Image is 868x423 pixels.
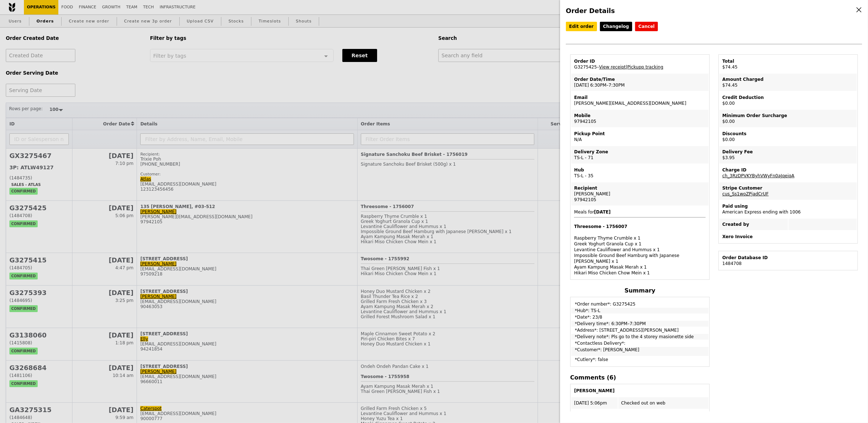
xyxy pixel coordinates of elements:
[719,55,857,73] td: $74.45
[597,65,599,70] span: –
[635,22,658,31] button: Cancel
[566,7,615,14] span: Order Details
[722,58,854,64] div: Total
[571,308,709,314] td: *Hub*: TS-L
[574,224,706,229] h4: Threesome - 1756007
[600,22,633,31] a: Changelog
[574,210,706,276] span: Meals for
[722,203,854,209] div: Paid using
[719,92,857,109] td: $0.00
[722,221,785,227] div: Created by
[719,146,857,163] td: $3.95
[574,401,607,406] span: [DATE] 5:06pm
[722,95,854,100] div: Credit Deduction
[574,167,706,173] div: Hub
[570,374,710,381] h4: Comments (6)
[571,321,709,327] td: *Delivery time*: 6:30PM–7:30PM
[574,185,706,191] div: Recipient
[574,113,706,119] div: Mobile
[571,334,709,340] td: *Delivery note*: Pls go to the 4 storey masionette side
[571,146,709,163] td: TS-L - 71
[571,92,709,109] td: [PERSON_NAME][EMAIL_ADDRESS][DOMAIN_NAME]
[574,58,706,64] div: Order ID
[574,149,706,155] div: Delivery Zone
[574,388,615,393] b: [PERSON_NAME]
[571,357,709,366] td: *Cutlery*: false
[722,173,794,178] a: ch_3RzDPVKYByhVWyFn0aJqeiqA
[574,197,706,203] div: 97942105
[571,340,709,346] td: *Contactless Delivery*:
[599,65,626,70] a: View receipt
[722,113,854,119] div: Minimum Order Surcharge
[571,164,709,182] td: TS-L - 35
[722,234,854,240] div: Xero Invoice
[570,287,710,294] h4: Summary
[719,200,857,218] td: American Express ending with 1006
[571,347,709,356] td: *Customer*: [PERSON_NAME]
[719,74,857,91] td: $74.45
[574,95,706,100] div: Email
[722,167,854,173] div: Charge ID
[574,191,706,197] div: [PERSON_NAME]
[571,327,709,333] td: *Address*: [STREET_ADDRESS][PERSON_NAME]
[719,128,857,145] td: $0.00
[627,65,663,70] a: Pickupp tracking
[574,131,706,137] div: Pickup Point
[571,314,709,320] td: *Date*: 23/8
[722,191,769,196] a: cus_Ss1woZPjadCrUF
[571,298,709,307] td: *Order number*: G3275425
[571,128,709,145] td: N/A
[574,76,706,82] div: Order Date/Time
[719,110,857,127] td: $0.00
[618,397,709,409] td: Checked out on web
[571,55,709,73] td: G3275425
[722,76,854,82] div: Amount Charged
[722,131,854,137] div: Discounts
[626,65,663,70] span: |
[722,149,854,155] div: Delivery Fee
[571,110,709,127] td: 97942105
[722,185,854,191] div: Stripe Customer
[722,255,854,261] div: Order Database ID
[571,74,709,91] td: [DATE] 6:30PM–7:30PM
[719,252,857,269] td: 1484708
[594,210,611,215] b: [DATE]
[566,22,597,31] a: Edit order
[574,224,706,276] div: Raspberry Thyme Crumble x 1 Greek Yoghurt Granola Cup x 1 Levantine Cauliflower and Hummus x 1 Im...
